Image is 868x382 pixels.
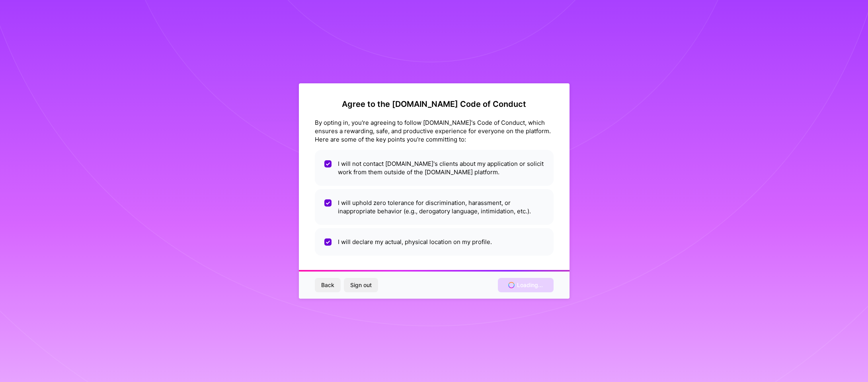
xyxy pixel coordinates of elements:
span: Sign out [350,281,372,289]
li: I will uphold zero tolerance for discrimination, harassment, or inappropriate behavior (e.g., der... [315,189,554,225]
button: Sign out [344,278,378,292]
button: Back [315,278,341,292]
li: I will not contact [DOMAIN_NAME]'s clients about my application or solicit work from them outside... [315,150,554,186]
div: By opting in, you're agreeing to follow [DOMAIN_NAME]'s Code of Conduct, which ensures a rewardin... [315,118,554,144]
span: Back [321,281,334,289]
li: I will declare my actual, physical location on my profile. [315,228,554,256]
h2: Agree to the [DOMAIN_NAME] Code of Conduct [315,99,554,109]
